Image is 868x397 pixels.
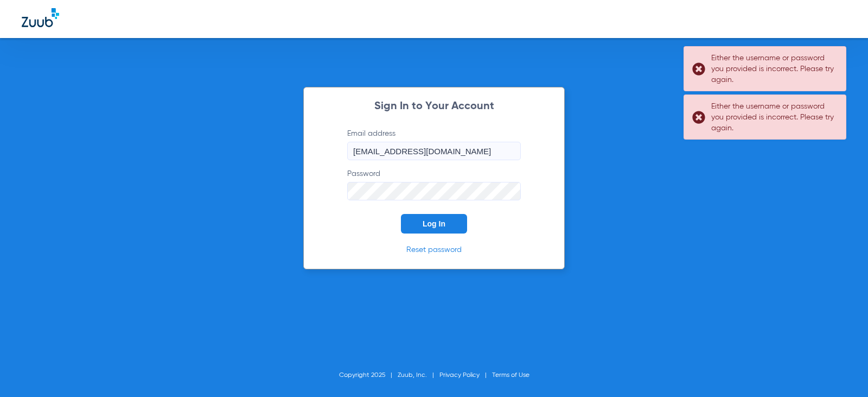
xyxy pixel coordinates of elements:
button: Log In [401,214,467,234]
a: Reset password [406,246,462,254]
span: Log In [423,219,445,228]
label: Email address [347,128,521,160]
h2: Sign In to Your Account [331,101,537,112]
li: Zuub, Inc. [398,370,439,381]
div: Either the username or password you provided is incorrect. Please try again. [711,53,837,85]
div: Either the username or password you provided is incorrect. Please try again. [711,101,837,134]
li: Copyright 2025 [339,370,398,381]
a: Terms of Use [492,372,529,379]
label: Password [347,168,521,200]
input: Email address [347,142,521,160]
img: Zuub Logo [22,8,59,27]
input: Password [347,182,521,200]
a: Privacy Policy [439,372,480,379]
